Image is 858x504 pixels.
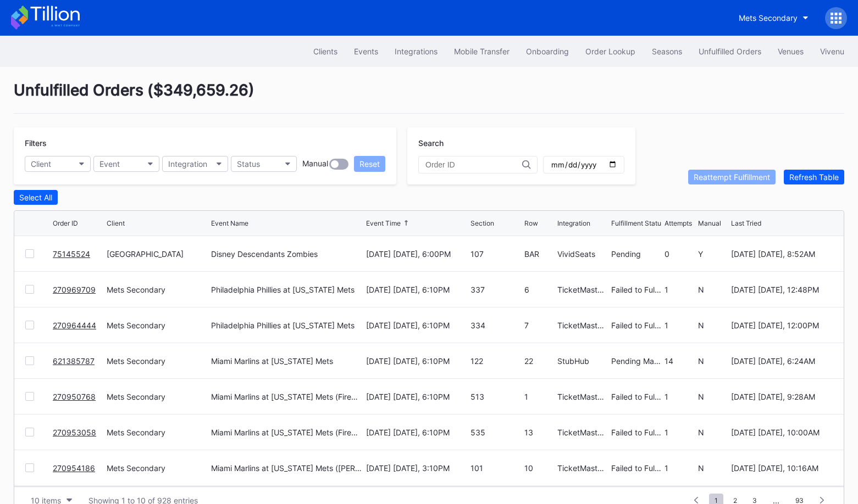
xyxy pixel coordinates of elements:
div: TicketMasterResale [557,428,608,437]
div: 6 [524,285,555,294]
div: [DATE] [DATE], 8:52AM [731,249,833,259]
div: StubHub [557,356,608,366]
button: Venues [770,41,812,61]
button: Select All [14,190,58,205]
div: 1 [524,392,555,401]
div: Philadelphia Phillies at [US_STATE] Mets [211,321,355,330]
a: 621385787 [53,356,95,366]
div: Mets Secondary [107,392,208,401]
div: Failed to Fulfill [611,321,662,330]
div: Philadelphia Phillies at [US_STATE] Mets [211,285,355,294]
button: Events [346,41,386,61]
div: Event Name [211,219,248,227]
div: 101 [470,463,522,473]
div: 22 [524,356,555,366]
div: N [698,463,729,473]
button: Vivenu [812,41,853,61]
button: Mobile Transfer [446,41,518,61]
div: Clients [313,47,337,56]
div: Client [31,159,51,169]
div: Row [524,219,538,227]
div: Attempts [665,219,692,227]
button: Seasons [644,41,690,61]
div: N [698,356,729,366]
div: 122 [470,356,522,366]
div: Integrations [395,47,438,56]
div: Status [237,159,260,169]
div: Integration [557,219,590,227]
div: 0 [665,249,695,259]
div: Manual [302,159,328,170]
div: Client [107,219,125,227]
div: N [698,321,729,330]
div: Failed to Fulfill [611,463,662,473]
a: 270954186 [53,463,95,473]
div: 1 [665,321,695,330]
div: 1 [665,285,695,294]
button: Reattempt Fulfillment [688,170,776,184]
div: Fulfillment Status [611,219,665,227]
div: Disney Descendants Zombies [211,249,318,259]
div: [DATE] [DATE], 6:10PM [366,356,468,366]
div: [DATE] [DATE], 12:00PM [731,321,833,330]
div: 334 [470,321,522,330]
button: Unfulfilled Orders [690,41,770,61]
div: 1 [665,428,695,437]
div: 1 [665,463,695,473]
div: Miami Marlins at [US_STATE] Mets (Fireworks Night) [211,428,364,437]
button: Status [231,156,297,172]
div: Manual [698,219,721,227]
div: N [698,285,729,294]
div: 535 [470,428,522,437]
div: 337 [470,285,522,294]
div: Seasons [652,47,682,56]
button: Onboarding [518,41,577,61]
div: TicketMasterResale [557,285,608,294]
div: Mets Secondary [107,463,208,473]
div: Miami Marlins at [US_STATE] Mets (Fireworks Night) [211,392,364,401]
div: [DATE] [DATE], 12:48PM [731,285,833,294]
div: Onboarding [526,47,569,56]
div: 13 [524,428,555,437]
div: [DATE] [DATE], 6:24AM [731,356,833,366]
div: Pending [611,249,662,259]
div: Mets Secondary [107,356,208,366]
div: Mets Secondary [739,13,798,23]
div: [DATE] [DATE], 6:10PM [366,392,468,401]
div: Search [418,138,624,148]
div: [DATE] [DATE], 6:10PM [366,321,468,330]
button: Integrations [386,41,446,61]
div: 10 [524,463,555,473]
div: Event [99,159,120,169]
div: [DATE] [DATE], 10:16AM [731,463,833,473]
div: [DATE] [DATE], 6:00PM [366,249,468,259]
div: Last Tried [731,219,761,227]
div: Unfulfilled Orders [699,47,761,56]
div: [DATE] [DATE], 6:10PM [366,285,468,294]
div: [DATE] [DATE], 10:00AM [731,428,833,437]
div: Reattempt Fulfillment [694,172,770,182]
a: 270964444 [53,321,96,330]
a: 270950768 [53,392,96,401]
div: Failed to Fulfill [611,428,662,437]
div: Failed to Fulfill [611,285,662,294]
div: 513 [470,392,522,401]
div: [GEOGRAPHIC_DATA] [107,249,208,259]
div: Reset [359,159,380,169]
div: Section [470,219,494,227]
div: Mets Secondary [107,285,208,294]
a: 75145524 [53,249,90,259]
div: Unfulfilled Orders ( $349,659.26 ) [14,81,844,114]
a: Clients [305,41,346,61]
button: Integration [162,156,228,172]
button: Refresh Table [784,170,844,184]
button: Event [93,156,159,172]
div: Event Time [366,219,401,227]
button: Order Lookup [577,41,644,61]
div: Mets Secondary [107,321,208,330]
